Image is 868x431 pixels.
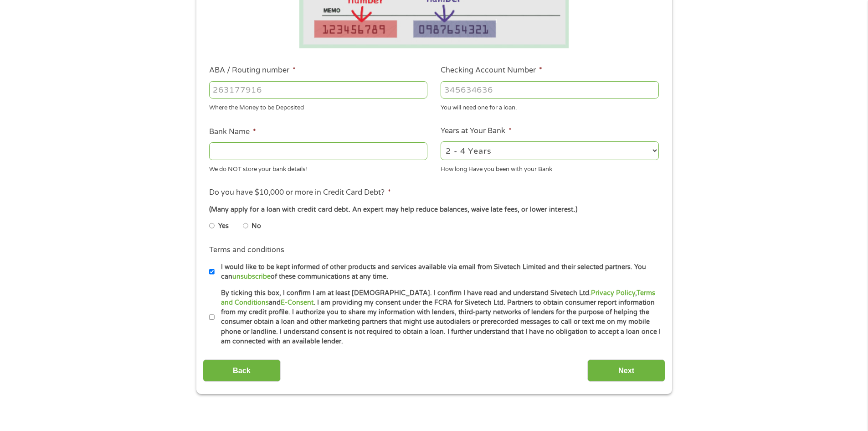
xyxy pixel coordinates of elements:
div: How long Have you been with your Bank [441,161,659,174]
div: You will need one for a loan. [441,100,659,113]
label: Bank Name [209,127,256,137]
div: We do NOT store your bank details! [209,161,427,174]
label: ABA / Routing number [209,66,296,75]
label: By ticking this box, I confirm I am at least [DEMOGRAPHIC_DATA]. I confirm I have read and unders... [215,288,662,347]
label: I would like to be kept informed of other products and services available via email from Sivetech... [215,262,662,282]
input: Back [203,359,281,382]
label: No [252,221,261,231]
label: Terms and conditions [209,245,284,255]
label: Checking Account Number [441,66,542,75]
a: unsubscribe [232,273,271,280]
a: E-Consent [281,299,313,306]
input: 345634636 [441,81,659,99]
label: Yes [218,221,229,231]
div: Where the Money to be Deposited [209,100,427,113]
a: Privacy Policy [591,289,635,297]
a: Terms and Conditions [221,289,655,306]
div: (Many apply for a loan with credit card debt. An expert may help reduce balances, waive late fees... [209,205,658,215]
label: Years at Your Bank [441,126,512,136]
input: Next [587,359,665,382]
label: Do you have $10,000 or more in Credit Card Debt? [209,188,391,197]
input: 263177916 [209,81,427,99]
